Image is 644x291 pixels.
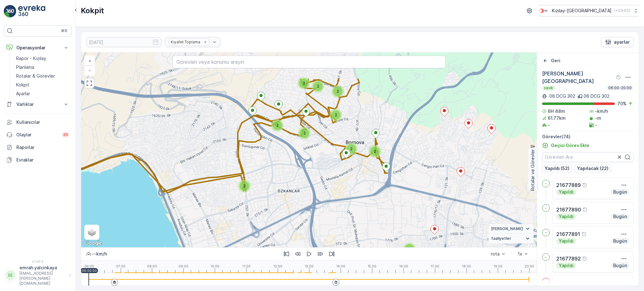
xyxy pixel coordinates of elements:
div: Yardım Araç İkonu [581,232,586,237]
p: Olaylar [16,132,58,138]
p: - [545,255,547,260]
a: Yakınlaştır [85,56,94,66]
p: Bugün [613,262,628,269]
p: -m [595,115,601,121]
span: [PERSON_NAME] [491,226,523,231]
div: 2 [331,85,344,98]
span: + [88,58,91,63]
p: [PERSON_NAME][GEOGRAPHIC_DATA] [542,70,615,85]
div: Yardım Araç İkonu [616,75,621,80]
div: Yardım Araç İkonu [582,207,587,212]
summary: faaliyetler [489,234,534,244]
p: Geri [551,58,560,64]
p: Kızılay-[GEOGRAPHIC_DATA] [552,8,612,14]
div: 2 [369,145,381,158]
a: Olaylar25 [4,129,72,141]
p: -km/h [595,108,608,114]
p: Kullanıcılar [16,119,69,125]
p: Kokpit [16,82,29,88]
p: Operasyonlar [16,45,59,51]
summary: [PERSON_NAME] [489,224,534,234]
div: 3 [297,77,310,90]
a: Layers [85,225,99,239]
p: 6H 48m [548,108,565,114]
p: 06 DCG 302 [548,93,575,99]
button: Kızılay-[GEOGRAPHIC_DATA](+03:00) [538,5,639,16]
p: 16:00 [399,264,408,268]
div: 2 [345,143,358,155]
p: emrah.yalcinkaya [19,265,66,271]
span: 2 [317,84,319,89]
p: Planlama [16,64,34,70]
a: Kullanıcılar [4,116,72,129]
p: Yapıldı [558,262,574,269]
div: 2 [238,180,251,192]
a: Planlama [14,63,72,72]
p: - [545,181,547,186]
span: 2 [335,113,337,117]
a: Uzaklaştır [85,66,94,75]
p: sevk [543,85,554,91]
p: ⌘B [61,28,67,33]
p: Yapıldı [558,189,574,195]
p: Bugün [613,238,628,244]
p: Bugün [613,213,628,220]
div: 2 [298,127,311,140]
p: 25 [63,132,68,137]
span: 2 [374,149,376,154]
p: - [545,230,547,235]
p: Rapor - Kızılay [16,55,46,62]
span: 2 [350,146,353,151]
p: 20:00 [525,264,534,268]
a: Geçici Görev Ekle [542,142,589,149]
a: Bu bölgeyi Google Haritalar'da açın (yeni pencerede açılır) [83,239,103,247]
p: - [595,122,597,128]
span: 3 [303,81,305,85]
span: 2 [303,131,306,135]
p: Görevler ( 74 ) [542,134,634,140]
p: Yapılacak (22) [577,165,608,172]
p: 15:00 [368,264,376,268]
p: Rotalar & Görevler [16,73,55,79]
p: Raporlar [16,144,69,151]
p: ayarlar [614,39,630,45]
a: Kokpit [14,80,72,89]
p: Evraklar [16,157,69,163]
p: 10:00 [210,264,219,268]
p: Kokpit [81,6,104,16]
div: 2 [403,243,416,255]
p: ( +03:00 ) [614,8,630,13]
p: 06:00:00 [82,269,97,272]
input: dd/mm/yyyy [86,37,161,47]
span: 2 [337,89,339,94]
p: 13:00 [305,264,314,268]
p: 14:00 [336,264,345,268]
p: 18:00 [462,264,471,268]
p: 06:00 [84,264,94,268]
p: Varlıklar [16,101,59,107]
p: 06:00-20:00 [608,85,632,91]
p: 17:00 [430,264,439,268]
span: 2 [408,246,411,251]
p: Rotalar ve Görevler [530,149,536,191]
p: 21677893 [556,279,581,287]
p: -- km/h [92,251,107,257]
button: Varlıklar [4,98,72,111]
p: 21677891 [556,230,580,238]
span: 2 [243,184,246,188]
p: 70 % [617,101,627,107]
div: 2 [330,109,342,121]
p: Ayarlar [16,91,30,97]
p: - [545,206,547,211]
input: Görevleri veya konumu arayın [172,56,446,68]
a: Rotalar & Görevler [14,72,72,80]
p: Geçici Görev Ekle [551,142,589,149]
span: − [88,68,92,73]
p: Bugün [613,189,628,195]
p: Yapıldı (52) [545,165,569,172]
div: rota [491,251,500,256]
img: k%C4%B1z%C4%B1lay_jywRncg.png [538,7,549,14]
p: 11:00 [242,264,251,268]
span: v 1.50.3 [4,260,72,263]
a: Evraklar [4,154,72,166]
